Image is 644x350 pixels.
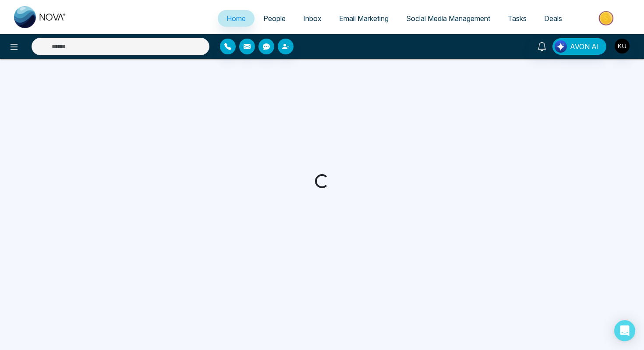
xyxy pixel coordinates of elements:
img: Market-place.gif [575,8,639,28]
span: AVON AI [570,41,599,52]
span: Home [226,14,246,23]
img: Lead Flow [555,40,567,53]
span: People [263,14,286,23]
a: Email Marketing [330,10,397,27]
a: Deals [535,10,571,27]
img: User Avatar [615,39,630,54]
a: People [255,10,294,27]
span: Tasks [508,14,527,23]
span: Deals [544,14,562,23]
span: Social Media Management [406,14,490,23]
a: Tasks [499,10,535,27]
img: Nova CRM Logo [14,6,67,28]
a: Home [218,10,255,27]
span: Email Marketing [339,14,389,23]
span: Inbox [303,14,322,23]
button: AVON AI [552,38,606,55]
div: Open Intercom Messenger [614,320,635,341]
a: Social Media Management [397,10,499,27]
a: Inbox [294,10,330,27]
